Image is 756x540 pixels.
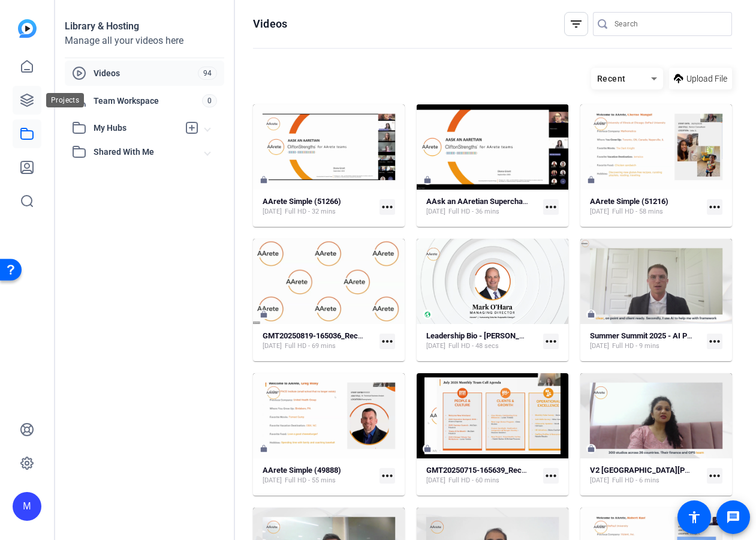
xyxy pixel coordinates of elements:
[612,476,659,485] span: Full HD - 6 mins
[426,466,585,475] strong: GMT20250715-165639_Recording_1920x1200
[285,341,336,351] span: Full HD - 69 mins
[18,19,37,38] img: blue-gradient.svg
[426,476,445,485] span: [DATE]
[707,199,722,215] mat-icon: more_horiz
[612,341,659,351] span: Full HD - 9 mins
[46,93,84,107] div: Projects
[590,466,702,485] a: V2 [GEOGRAPHIC_DATA][PERSON_NAME] Townhall - [GEOGRAPHIC_DATA][DATE]Full HD - 6 mins
[263,197,375,217] a: AArete Simple (51266)[DATE]Full HD - 32 mins
[13,492,41,521] div: M
[65,34,224,48] div: Manage all your videos here
[94,146,205,158] span: Shared With Me
[379,468,395,484] mat-icon: more_horiz
[590,207,609,217] span: [DATE]
[669,68,732,89] button: Upload File
[448,207,499,217] span: Full HD - 36 mins
[379,199,395,215] mat-icon: more_horiz
[707,334,722,349] mat-icon: more_horiz
[202,94,217,107] span: 0
[448,341,499,351] span: Full HD - 48 secs
[65,116,224,140] mat-expansion-panel-header: My Hubs
[597,74,626,83] span: Recent
[569,17,583,31] mat-icon: filter_list
[198,67,217,80] span: 94
[426,197,538,217] a: AAsk an AAretian Supercharge Your Strengths-20250910_125602-Meeting Recording[DATE]Full HD - 36 mins
[726,510,740,524] mat-icon: message
[263,331,421,340] strong: GMT20250819-165036_Recording_1920x1080
[707,468,722,484] mat-icon: more_horiz
[615,17,722,31] input: Search
[426,207,445,217] span: [DATE]
[590,476,609,485] span: [DATE]
[263,466,341,475] strong: AArete Simple (49888)
[590,341,609,351] span: [DATE]
[426,341,445,351] span: [DATE]
[590,197,702,217] a: AArete Simple (51216)[DATE]Full HD - 58 mins
[590,197,668,206] strong: AArete Simple (51216)
[263,197,341,206] strong: AArete Simple (51266)
[448,476,499,485] span: Full HD - 60 mins
[263,476,282,485] span: [DATE]
[686,73,727,85] span: Upload File
[285,476,336,485] span: Full HD - 55 mins
[426,197,720,206] strong: AAsk an AAretian Supercharge Your Strengths-20250910_125602-Meeting Recording
[263,207,282,217] span: [DATE]
[543,334,559,349] mat-icon: more_horiz
[590,331,702,351] a: Summer Summit 2025 - AI Power Users[DATE]Full HD - 9 mins
[426,331,538,351] a: Leadership Bio - [PERSON_NAME][DATE]Full HD - 48 secs
[94,122,179,134] span: My Hubs
[253,17,287,31] h1: Videos
[65,19,224,34] div: Library & Hosting
[612,207,663,217] span: Full HD - 58 mins
[263,466,375,485] a: AArete Simple (49888)[DATE]Full HD - 55 mins
[263,331,375,351] a: GMT20250819-165036_Recording_1920x1080[DATE]Full HD - 69 mins
[687,510,701,524] mat-icon: accessibility
[543,199,559,215] mat-icon: more_horiz
[263,341,282,351] span: [DATE]
[426,331,543,340] strong: Leadership Bio - [PERSON_NAME]
[379,334,395,349] mat-icon: more_horiz
[65,140,224,164] mat-expansion-panel-header: Shared With Me
[543,468,559,484] mat-icon: more_horiz
[426,466,538,485] a: GMT20250715-165639_Recording_1920x1200[DATE]Full HD - 60 mins
[285,207,336,217] span: Full HD - 32 mins
[94,95,202,107] span: Team Workspace
[94,67,198,79] span: Videos
[590,331,727,340] strong: Summer Summit 2025 - AI Power Users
